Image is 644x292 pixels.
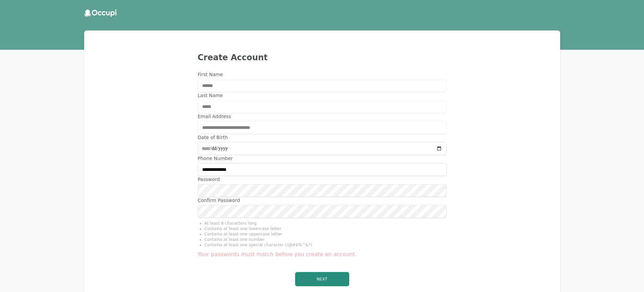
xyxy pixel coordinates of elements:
label: Email Address [198,113,447,120]
li: Contains at least one lowercase letter [205,226,447,231]
li: At least 8 characters long [205,221,447,226]
label: Date of Birth [198,134,447,141]
label: Phone Number [198,155,447,162]
h2: Create Account [184,52,460,63]
label: First Name [198,71,447,78]
li: Contains at least one uppercase letter [205,231,447,237]
div: Your passwords must match before you create an account. [198,250,447,259]
li: Contains at least one special character (!@#$%^&*) [205,242,447,248]
li: Contains at least one number [205,237,447,242]
label: Last Name [198,92,447,99]
button: Next [295,272,349,286]
label: Confirm Password [198,197,447,204]
label: Password [198,176,447,183]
